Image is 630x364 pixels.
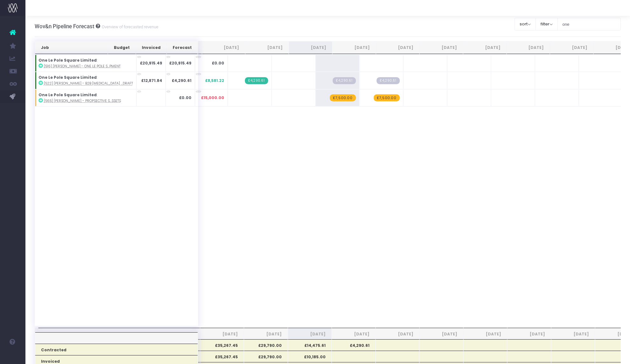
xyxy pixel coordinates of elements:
span: [DATE] [513,331,545,337]
span: [DATE] [469,331,501,337]
th: £14,475.61 [288,339,332,351]
th: Aug 25: activate to sort column ascending [289,41,332,54]
span: Streamtime Invoice: 754 – [522] Rhatigan - B2B Retainer (3 months) [245,77,268,84]
span: £15,000.00 [201,95,224,101]
abbr: [522] Rhatigan - B2B Retainer (3 months) - DRAFT [44,81,133,86]
small: Overview of forecasted revenue [100,23,158,30]
span: [DATE] [382,331,413,337]
span: Wov&n Pipeline Forecast [35,23,94,30]
span: [DATE] [557,331,589,337]
th: Contracted [35,344,198,355]
th: Dec 25: activate to sort column ascending [463,41,507,54]
strong: One Le Pole Square Limited [38,75,97,80]
span: £8,581.22 [205,78,224,84]
span: [DATE] [250,331,282,337]
input: Search... [557,18,621,30]
button: sort [515,18,536,30]
th: £35,267.45 [200,351,244,362]
strong: £4,290.61 [172,78,191,83]
span: [DATE] [338,331,370,337]
th: Forecast [167,41,198,54]
strong: £20,915.49 [169,60,191,66]
th: Feb 26: activate to sort column ascending [550,41,593,54]
strong: £0.00 [179,95,191,100]
span: wayahead Revenue Forecast Item [330,94,356,101]
td: : [35,55,136,72]
th: Jul 25: activate to sort column ascending [245,41,289,54]
strong: £12,871.84 [141,78,162,83]
abbr: [516] Rhatigan - One Le Pole Square Brand development [44,64,121,69]
th: Oct 25: activate to sort column ascending [376,41,419,54]
button: filter [536,18,558,30]
th: £10,185.00 [288,351,332,362]
span: [DATE] [426,331,457,337]
span: wayahead Revenue Forecast Item [374,94,399,101]
img: images/default_profile_image.png [8,351,17,361]
span: Streamtime Draft Invoice: null – [522] Rhatigan - B2B Retainer (3 months) [333,77,356,84]
th: Jun 25: activate to sort column ascending [202,41,246,54]
span: [DATE] [206,331,238,337]
strong: One Le Pole Square Limited [38,92,97,98]
th: Nov 25: activate to sort column ascending [419,41,463,54]
th: £35,267.45 [200,339,244,351]
td: : [35,72,136,89]
td: : [35,89,136,106]
th: Jan 26: activate to sort column ascending [507,41,550,54]
th: £29,790.00 [244,351,288,362]
th: Sep 25: activate to sort column ascending [332,41,376,54]
strong: One Le Pole Square Limited [38,57,97,63]
abbr: [565] Rhatigan - Propsective supporting assets [44,98,121,103]
strong: £20,915.49 [140,60,162,66]
th: £29,790.00 [244,339,288,351]
span: Streamtime Draft Invoice: null – [522] Rhatigan - B2B Retainer (3 months) [377,77,399,84]
th: Budget [108,41,136,54]
span: [DATE] [294,331,326,337]
th: Job: activate to sort column ascending [35,41,108,54]
th: £4,290.61 [332,339,376,351]
th: Invoiced [136,41,167,54]
span: £0.00 [212,60,224,66]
